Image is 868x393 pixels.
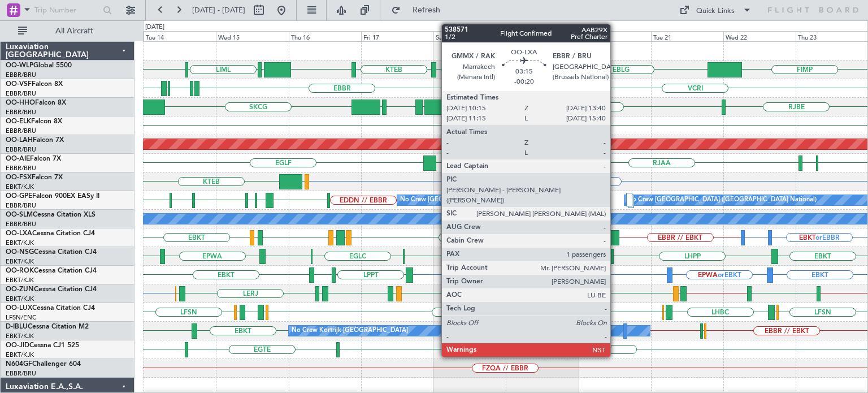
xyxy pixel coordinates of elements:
[506,31,578,41] div: Sun 19
[6,193,32,200] span: OO-GPE
[6,100,66,106] a: OO-HHOFalcon 8X
[6,137,33,144] span: OO-LAH
[6,193,99,200] a: OO-GPEFalcon 900EX EASy II
[696,6,735,17] div: Quick Links
[6,267,97,274] a: OO-ROKCessna Citation CJ4
[6,361,32,368] span: N604GF
[386,1,454,19] button: Refresh
[6,81,32,88] span: OO-VSF
[6,286,34,293] span: OO-ZUN
[674,1,757,19] button: Quick Links
[145,23,164,32] div: [DATE]
[6,118,62,125] a: OO-ELKFalcon 8X
[723,31,796,41] div: Wed 22
[6,230,32,237] span: OO-LXA
[34,2,99,19] input: Trip Number
[400,192,589,209] div: No Crew [GEOGRAPHIC_DATA] ([GEOGRAPHIC_DATA] National)
[6,342,79,349] a: OO-JIDCessna CJ1 525
[6,323,89,330] a: D-IBLUCessna Citation M2
[6,305,95,312] a: OO-LUXCessna Citation CJ4
[6,164,36,172] a: EBBR/BRU
[6,156,61,162] a: OO-AIEFalcon 7X
[6,342,29,349] span: OO-JID
[6,174,32,181] span: OO-FSX
[6,108,36,116] a: EBBR/BRU
[6,239,34,247] a: EBKT/KJK
[6,118,31,125] span: OO-ELK
[796,31,868,41] div: Thu 23
[6,267,34,274] span: OO-ROK
[6,286,97,293] a: OO-ZUNCessna Citation CJ4
[6,137,64,144] a: OO-LAHFalcon 7X
[6,201,36,210] a: EBBR/BRU
[6,127,36,135] a: EBBR/BRU
[6,183,34,191] a: EBKT/KJK
[144,31,216,41] div: Tue 14
[6,276,34,284] a: EBKT/KJK
[6,211,96,218] a: OO-SLMCessna Citation XLS
[6,62,72,69] a: OO-WLPGlobal 5500
[6,89,36,98] a: EBBR/BRU
[6,369,36,378] a: EBBR/BRU
[6,361,81,368] a: N604GFChallenger 604
[6,220,36,228] a: EBBR/BRU
[6,156,30,162] span: OO-AIE
[6,323,28,330] span: D-IBLU
[361,31,433,41] div: Fri 17
[651,31,723,41] div: Tue 21
[289,31,361,41] div: Thu 16
[579,31,651,41] div: Mon 20
[6,295,34,303] a: EBKT/KJK
[433,31,506,41] div: Sat 18
[6,100,35,106] span: OO-HHO
[6,305,32,312] span: OO-LUX
[192,5,245,15] span: [DATE] - [DATE]
[29,27,119,35] span: All Aircraft
[6,332,34,340] a: EBKT/KJK
[12,22,123,40] button: All Aircraft
[627,192,817,209] div: No Crew [GEOGRAPHIC_DATA] ([GEOGRAPHIC_DATA] National)
[292,322,408,339] div: No Crew Kortrijk-[GEOGRAPHIC_DATA]
[216,31,288,41] div: Wed 15
[403,6,450,14] span: Refresh
[6,313,37,322] a: LFSN/ENC
[6,257,34,266] a: EBKT/KJK
[6,81,63,88] a: OO-VSFFalcon 8X
[6,249,34,256] span: OO-NSG
[6,249,97,256] a: OO-NSGCessna Citation CJ4
[6,71,36,79] a: EBBR/BRU
[6,351,34,359] a: EBKT/KJK
[6,174,63,181] a: OO-FSXFalcon 7X
[6,62,33,69] span: OO-WLP
[6,211,33,218] span: OO-SLM
[6,145,36,154] a: EBBR/BRU
[6,230,95,237] a: OO-LXACessna Citation CJ4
